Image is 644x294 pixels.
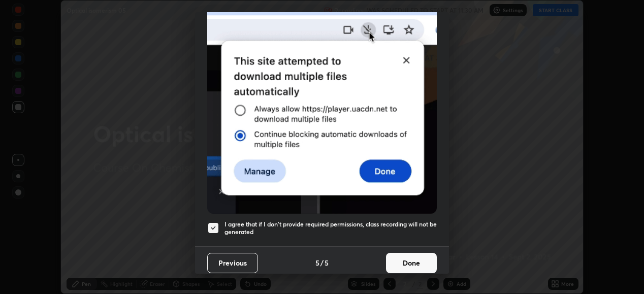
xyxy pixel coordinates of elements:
h4: / [320,257,324,268]
h5: I agree that if I don't provide required permissions, class recording will not be generated [224,220,437,236]
h4: 5 [315,257,319,268]
button: Done [386,253,437,273]
button: Previous [207,253,258,273]
h4: 5 [325,257,329,268]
